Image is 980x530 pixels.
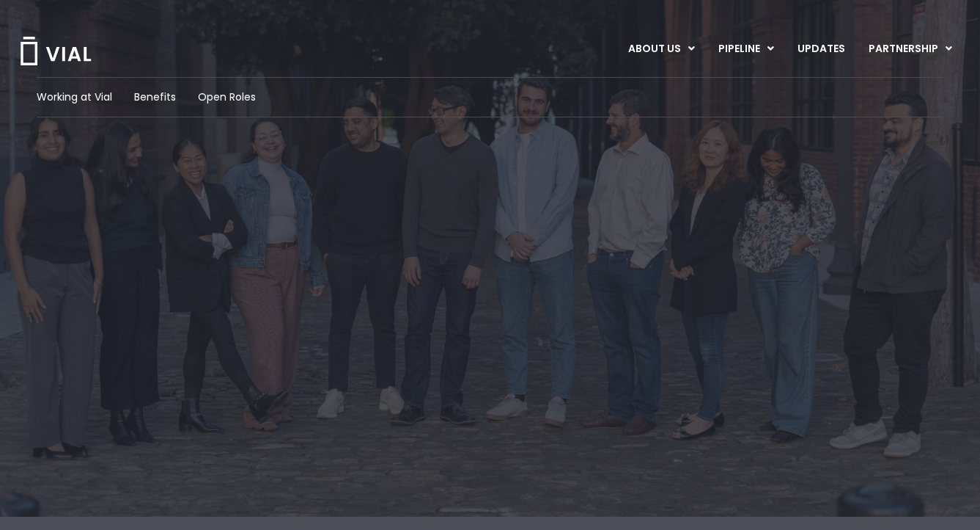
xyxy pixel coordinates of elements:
a: ABOUT USMenu Toggle [616,37,706,62]
a: Open Roles [198,90,256,105]
a: Benefits [134,90,176,105]
img: Vial Logo [19,37,92,65]
a: UPDATES [786,37,856,62]
a: PIPELINEMenu Toggle [707,37,785,62]
a: Working at Vial [37,90,112,105]
a: PARTNERSHIPMenu Toggle [857,37,964,62]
